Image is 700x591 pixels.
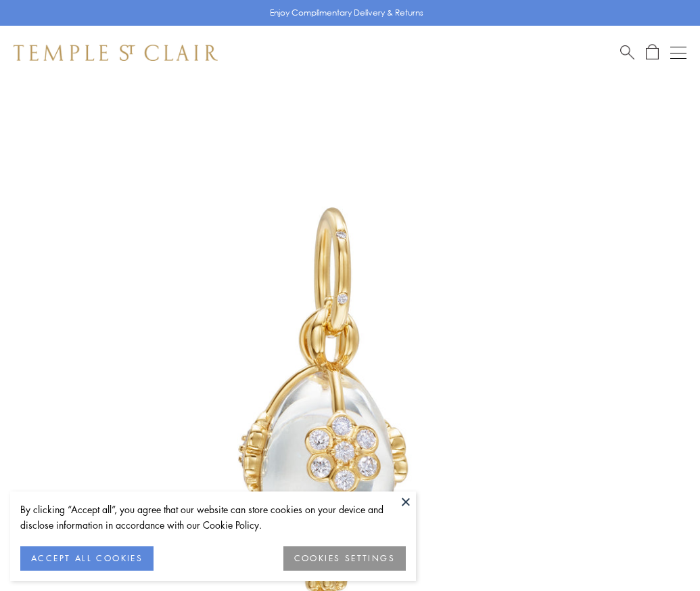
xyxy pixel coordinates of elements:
p: Enjoy Complimentary Delivery & Returns [270,6,423,20]
a: Open Shopping Bag [646,44,659,61]
button: COOKIES SETTINGS [283,546,406,571]
button: Open navigation [670,45,686,61]
button: ACCEPT ALL COOKIES [20,546,154,571]
div: By clicking “Accept all”, you agree that our website can store cookies on your device and disclos... [20,502,406,533]
img: Temple St. Clair [14,45,218,61]
a: Search [620,44,634,61]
